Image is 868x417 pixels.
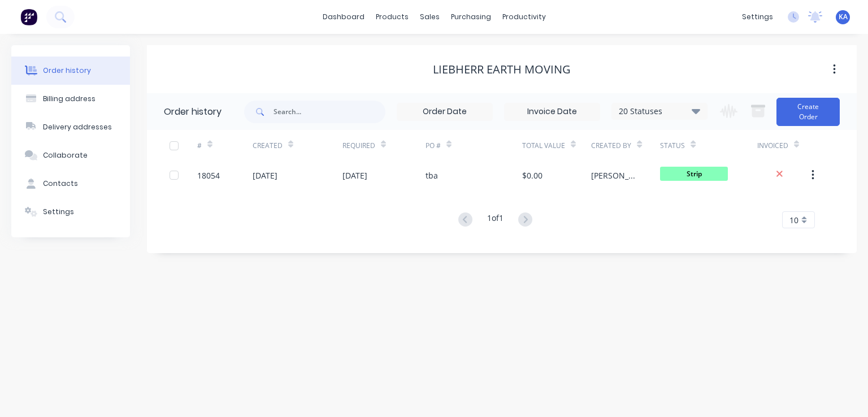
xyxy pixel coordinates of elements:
[414,8,445,25] div: sales
[426,141,441,151] div: PO #
[426,130,522,161] div: PO #
[591,130,660,161] div: Created By
[164,105,222,119] div: Order history
[839,12,848,22] span: KA
[43,122,112,132] div: Delivery addresses
[776,98,840,126] button: Create Order
[757,130,813,161] div: Invoiced
[253,141,283,151] div: Created
[660,167,728,181] span: Strip
[660,130,757,161] div: Status
[11,170,130,198] button: Contacts
[342,141,375,151] div: Required
[317,8,370,25] a: dashboard
[253,170,277,181] div: [DATE]
[757,141,788,151] div: Invoiced
[197,170,220,181] div: 18054
[591,170,637,181] div: [PERSON_NAME]
[497,8,552,25] div: productivity
[43,94,96,104] div: Billing address
[274,101,385,123] input: Search...
[20,8,37,25] img: Factory
[505,103,600,120] input: Invoice Date
[11,113,130,141] button: Delivery addresses
[789,214,798,226] span: 10
[43,150,88,160] div: Collaborate
[487,212,504,228] div: 1 of 1
[197,141,202,151] div: #
[342,130,426,161] div: Required
[342,170,367,181] div: [DATE]
[43,207,74,217] div: Settings
[397,103,492,120] input: Order Date
[426,170,438,181] div: tba
[253,130,342,161] div: Created
[612,105,707,118] div: 20 Statuses
[591,141,631,151] div: Created By
[736,8,779,25] div: settings
[11,198,130,226] button: Settings
[197,130,253,161] div: #
[522,130,591,161] div: Total Value
[522,170,542,181] div: $0.00
[43,66,91,76] div: Order history
[11,85,130,113] button: Billing address
[43,179,78,189] div: Contacts
[11,141,130,170] button: Collaborate
[370,8,414,25] div: products
[660,141,685,151] div: Status
[433,63,571,76] div: Liebherr Earth Moving
[11,57,130,85] button: Order history
[445,8,497,25] div: purchasing
[522,141,565,151] div: Total Value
